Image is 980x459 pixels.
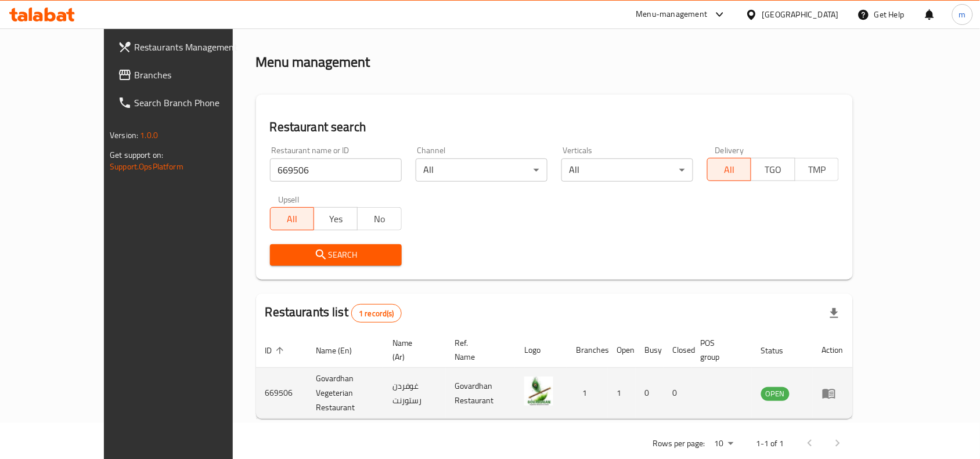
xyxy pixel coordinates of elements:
[256,368,307,419] td: 669506
[140,128,158,143] span: 1.0.0
[314,207,358,230] button: Yes
[278,196,300,204] label: Upsell
[636,368,664,419] td: 0
[608,332,636,368] th: Open
[298,16,302,30] li: /
[357,207,401,230] button: No
[701,336,738,364] span: POS group
[109,61,268,89] a: Branches
[109,89,268,117] a: Search Branch Phone
[134,96,258,110] span: Search Branch Phone
[256,16,293,30] a: Home
[455,336,501,364] span: Ref. Name
[756,436,784,451] p: 1-1 of 1
[710,435,738,453] div: Rows per page:
[636,8,708,21] div: Menu-management
[524,377,553,406] img: Govardhan Vegeterian Restaurant
[715,146,744,154] label: Delivery
[319,211,353,227] span: Yes
[352,308,401,319] span: 1 record(s)
[664,332,691,368] th: Closed
[270,158,402,182] input: Search for restaurant name or ID..
[256,53,370,71] h2: Menu management
[110,159,183,174] a: Support.OpsPlatform
[275,211,309,227] span: All
[307,368,383,419] td: Govardhan Vegeterian Restaurant
[608,368,636,419] td: 1
[270,118,839,136] h2: Restaurant search
[134,40,258,54] span: Restaurants Management
[567,332,608,368] th: Branches
[110,128,138,143] span: Version:
[636,332,664,368] th: Busy
[265,303,402,323] h2: Restaurants list
[362,211,397,227] span: No
[561,158,693,182] div: All
[762,8,839,21] div: [GEOGRAPHIC_DATA]
[653,436,705,451] p: Rows per page:
[756,161,790,178] span: TGO
[567,368,608,419] td: 1
[307,16,384,30] span: Menu management
[446,368,515,419] td: Govardhan Restaurant
[761,387,790,401] div: OPEN
[795,158,839,181] button: TMP
[279,248,392,262] span: Search
[761,344,799,357] span: Status
[664,368,691,419] td: 0
[416,158,547,182] div: All
[515,332,567,368] th: Logo
[813,332,853,368] th: Action
[751,158,795,181] button: TGO
[316,344,368,357] span: Name (En)
[109,33,268,61] a: Restaurants Management
[383,368,446,419] td: غوفردن رستورنت
[110,147,163,162] span: Get support on:
[959,8,966,21] span: m
[134,68,258,82] span: Branches
[800,161,834,178] span: TMP
[265,344,287,357] span: ID
[707,158,751,181] button: All
[712,161,747,178] span: All
[822,386,844,400] div: Menu
[270,207,314,230] button: All
[820,299,848,327] div: Export file
[351,304,402,323] div: Total records count
[392,336,432,364] span: Name (Ar)
[761,387,790,400] span: OPEN
[256,332,853,419] table: enhanced table
[270,244,402,266] button: Search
